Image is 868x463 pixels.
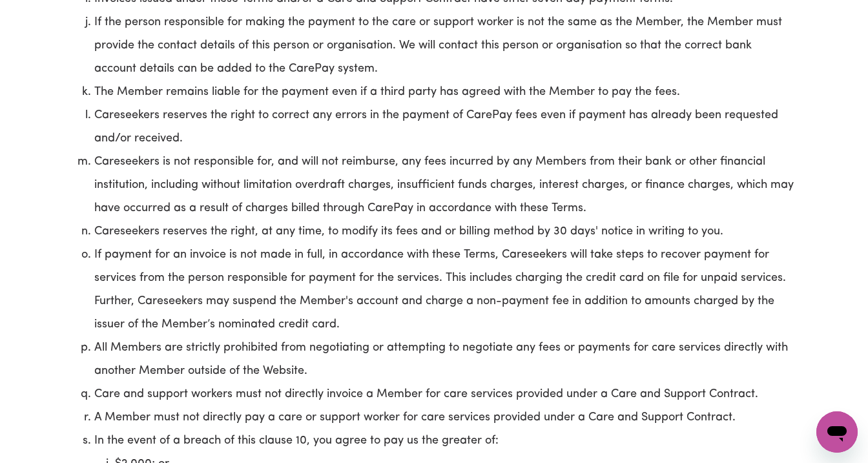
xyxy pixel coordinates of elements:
li: Careseekers reserves the right to correct any errors in the payment of CarePay fees even if payme... [94,104,794,150]
iframe: Button to launch messaging window [816,411,858,453]
li: If payment for an invoice is not made in full, in accordance with these Terms, Careseekers will t... [94,243,794,336]
li: Careseekers is not responsible for, and will not reimburse, any fees incurred by any Members from... [94,150,794,220]
li: If the person responsible for making the payment to the care or support worker is not the same as... [94,11,794,81]
li: A Member must not directly pay a care or support worker for care services provided under a Care a... [94,406,794,429]
li: Careseekers reserves the right, at any time, to modify its fees and or billing method by 30 days'... [94,220,794,243]
li: All Members are strictly prohibited from negotiating or attempting to negotiate any fees or payme... [94,336,794,383]
li: The Member remains liable for the payment even if a third party has agreed with the Member to pay... [94,81,794,104]
li: Care and support workers must not directly invoice a Member for care services provided under a Ca... [94,383,794,406]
